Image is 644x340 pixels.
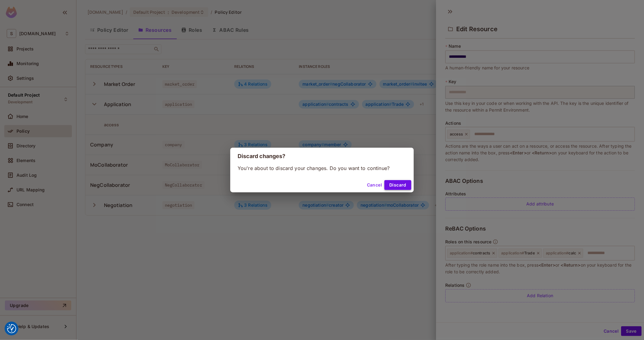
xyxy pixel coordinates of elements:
[7,324,16,333] img: Revisit consent button
[230,148,414,165] h2: Discard changes?
[238,165,406,172] p: You're about to discard your changes. Do you want to continue?
[365,180,384,190] button: Cancel
[384,180,411,190] button: Discard
[7,324,16,333] button: Consent Preferences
